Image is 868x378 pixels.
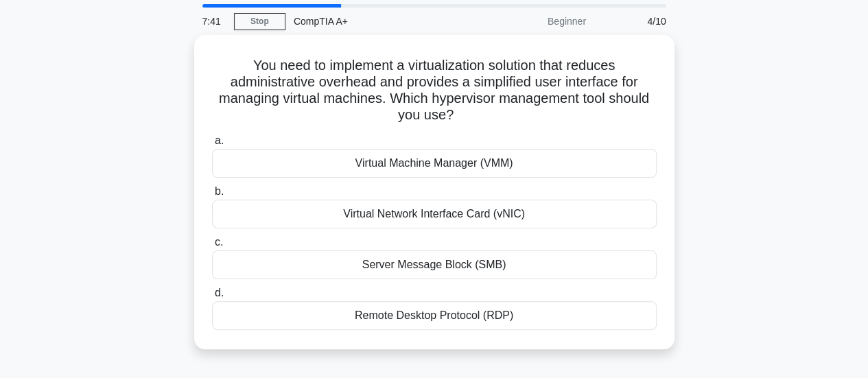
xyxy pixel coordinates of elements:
[215,236,223,248] span: c.
[234,13,285,30] a: Stop
[194,8,234,35] div: 7:41
[212,149,657,178] div: Virtual Machine Manager (VMM)
[594,8,675,35] div: 4/10
[215,287,224,298] span: d.
[474,8,594,35] div: Beginner
[212,200,657,228] div: Virtual Network Interface Card (vNIC)
[215,185,224,197] span: b.
[215,134,224,146] span: a.
[285,8,474,35] div: CompTIA A+
[211,57,658,124] h5: You need to implement a virtualization solution that reduces administrative overhead and provides...
[212,250,657,279] div: Server Message Block (SMB)
[212,301,657,330] div: Remote Desktop Protocol (RDP)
